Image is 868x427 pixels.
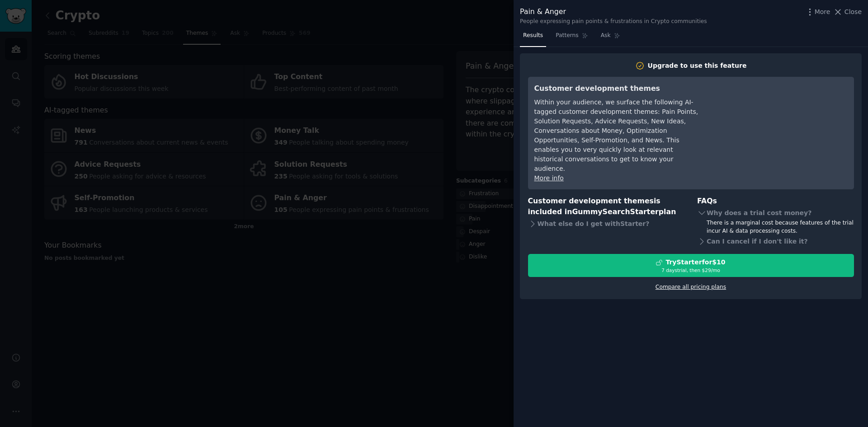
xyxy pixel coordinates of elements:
[648,61,747,70] div: Upgrade to use this feature
[534,98,699,174] div: Within your audience, we surface the following AI-tagged customer development themes: Pain Points...
[528,267,854,273] div: 7 days trial, then $ 29 /mo
[815,7,830,17] span: More
[528,254,854,277] button: TryStarterfor$107 daystrial, then $29/mo
[528,218,685,230] div: What else do I get with Starter ?
[572,207,658,216] span: GummySearch Starter
[656,284,726,290] a: Compare all pricing plans
[707,219,854,235] div: There is a marginal cost because features of the trial incur AI & data processing costs.
[520,6,707,18] div: Pain & Anger
[520,28,546,47] a: Results
[528,196,685,218] h3: Customer development themes is included in plan
[833,7,862,17] button: Close
[697,235,854,248] div: Can I cancel if I don't like it?
[556,32,578,40] span: Patterns
[534,83,699,94] h3: Customer development themes
[598,28,623,47] a: Ask
[523,32,543,40] span: Results
[520,18,707,26] div: People expressing pain points & frustrations in Crypto communities
[697,206,854,219] div: Why does a trial cost money?
[697,196,854,207] h3: FAQs
[665,258,725,267] div: Try Starter for $10
[534,174,564,182] a: More info
[805,7,830,17] button: More
[552,28,591,47] a: Patterns
[844,7,862,17] span: Close
[601,32,611,40] span: Ask
[712,83,848,151] iframe: YouTube video player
